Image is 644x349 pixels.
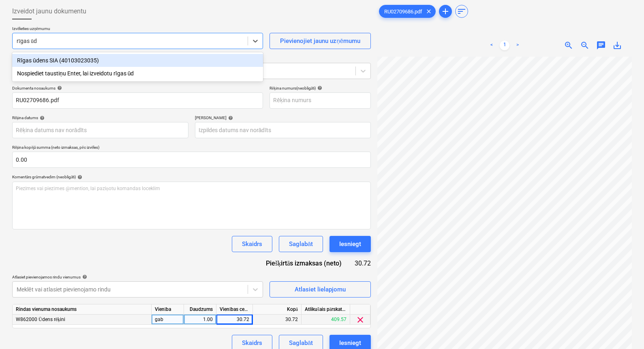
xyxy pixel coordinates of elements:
[12,152,371,168] input: Rēķina kopējā summa (neto izmaksas, pēc izvēles)
[12,6,86,16] span: Izveidot jaunu dokumentu
[379,5,436,18] div: RU02709686.pdf
[603,310,644,349] iframe: Chat Widget
[280,36,360,46] div: Pievienojiet jaunu uzņēmumu
[259,259,355,268] div: Piešķirtās izmaksas (neto)
[232,236,272,252] button: Skaidrs
[302,304,350,315] div: Atlikušais pārskatītais budžets
[424,6,434,16] span: clear
[12,67,263,80] div: Nospiediet taustiņu Enter, lai izveidotu rīgas ūd
[355,315,365,325] span: clear
[12,92,263,109] input: Dokumenta nosaukums
[152,304,184,315] div: Vienība
[242,338,262,348] div: Skaidrs
[289,338,313,348] div: Saglabāt
[195,115,371,120] div: [PERSON_NAME]
[76,175,82,180] span: help
[12,174,371,180] div: Komentārs grāmatvedim (neobligāti)
[270,33,371,49] button: Pievienojiet jaunu uzņēmumu
[12,145,371,152] p: Rēķina kopējā summa (neto izmaksas, pēc izvēles)
[596,41,606,50] span: chat
[38,116,45,120] span: help
[81,274,87,279] span: help
[184,304,216,315] div: Daudzums
[12,26,263,33] p: Izvēlieties uzņēmumu
[289,239,313,249] div: Saglabāt
[441,6,450,16] span: add
[295,284,346,295] div: Atlasiet lielapjomu
[13,304,152,315] div: Rindas vienuma nosaukums
[457,6,466,16] span: sort
[339,338,361,348] div: Iesniegt
[16,317,65,322] span: W862000 Ūdens rēķini
[253,315,302,325] div: 30.72
[152,315,184,325] div: gab
[513,41,522,50] a: Next page
[242,239,262,249] div: Skaidrs
[580,41,590,50] span: zoom_out
[379,9,427,15] span: RU02709686.pdf
[270,92,371,109] input: Rēķina numurs
[220,315,249,325] div: 30.72
[270,86,371,91] div: Rēķina numurs (neobligāti)
[12,86,263,91] div: Dokumenta nosaukums
[270,281,371,298] button: Atlasiet lielapjomu
[612,41,622,50] span: save_alt
[12,54,263,67] div: Rīgas ūdens SIA (40103023035)
[487,41,496,50] a: Previous page
[12,122,188,138] input: Rēķina datums nav norādīts
[302,315,350,325] div: 409.57
[279,236,323,252] button: Saglabāt
[329,236,371,252] button: Iesniegt
[564,41,573,50] span: zoom_in
[56,86,62,90] span: help
[253,304,302,315] div: Kopā
[355,259,371,268] div: 30.72
[500,41,509,50] a: Page 1 is your current page
[339,239,361,249] div: Iesniegt
[195,122,371,138] input: Izpildes datums nav norādīts
[216,304,253,315] div: Vienības cena
[187,315,213,325] div: 1.00
[316,86,322,90] span: help
[12,115,188,120] div: Rēķina datums
[12,274,263,280] div: Atlasiet pievienojamos rindu vienumus
[227,116,233,120] span: help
